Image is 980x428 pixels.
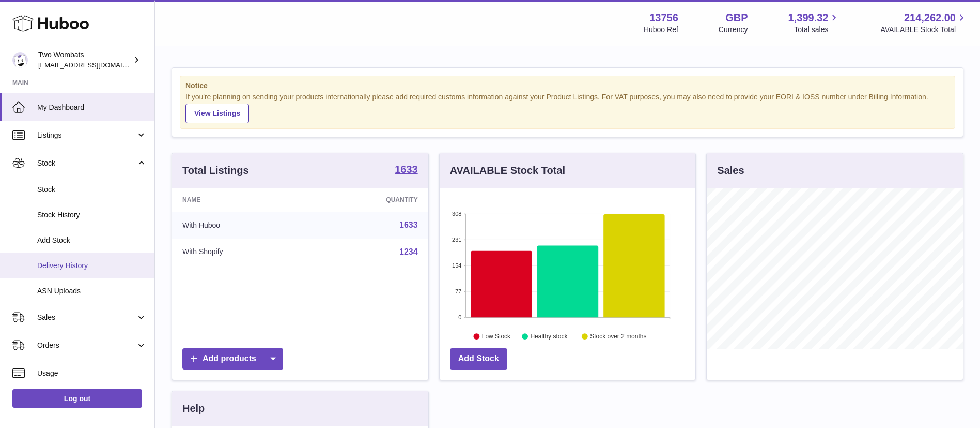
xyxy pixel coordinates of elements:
div: Currency [719,25,748,35]
th: Quantity [310,188,428,212]
h3: Sales [717,164,744,178]
a: View Listings [185,104,249,123]
span: Stock History [37,210,147,220]
div: Huboo Ref [644,25,678,35]
text: 308 [452,211,461,217]
span: Listings [37,130,136,140]
a: 1234 [399,247,418,256]
span: Orders [37,341,136,350]
div: If you're planning on sending your products internationally please add required customs informati... [185,92,950,123]
h3: Total Listings [182,164,249,178]
span: Stock [37,185,147,195]
th: Name [172,188,310,212]
h3: AVAILABLE Stock Total [450,164,565,178]
a: 214,262.00 AVAILABLE Stock Total [880,11,968,35]
a: Add Stock [450,348,507,370]
span: Delivery History [37,261,147,271]
strong: 13756 [649,11,678,25]
span: Stock [37,158,136,168]
a: Add products [182,348,283,370]
span: My Dashboard [37,102,147,112]
a: 1,399.32 Total sales [788,11,841,35]
span: Total sales [794,25,840,35]
span: 214,262.00 [904,11,956,25]
text: 77 [455,288,461,294]
a: 1633 [395,164,418,176]
span: Usage [37,368,147,378]
span: ASN Uploads [37,286,147,296]
td: With Huboo [172,212,310,239]
span: Sales [37,313,136,322]
div: Two Wombats [38,50,131,70]
text: 231 [452,237,461,243]
a: 1633 [399,220,418,229]
text: Healthy stock [530,333,568,340]
h3: Help [182,402,205,416]
strong: Notice [185,81,950,91]
text: Low Stock [482,333,511,340]
strong: 1633 [395,164,418,174]
span: 1,399.32 [788,11,829,25]
span: [EMAIL_ADDRESS][DOMAIN_NAME] [38,61,152,69]
img: internalAdmin-13756@internal.huboo.com [12,52,28,68]
text: 0 [458,314,461,320]
text: 154 [452,262,461,269]
span: AVAILABLE Stock Total [880,25,968,35]
td: With Shopify [172,239,310,265]
span: Add Stock [37,235,147,245]
a: Log out [12,389,142,408]
strong: GBP [725,11,748,25]
text: Stock over 2 months [590,333,646,340]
